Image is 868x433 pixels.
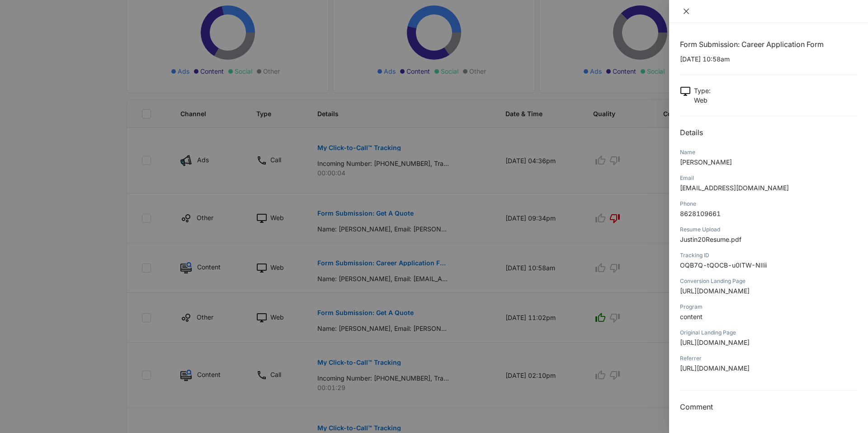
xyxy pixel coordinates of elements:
[683,8,690,15] span: close
[680,401,857,412] h3: Comment
[680,54,857,64] p: [DATE] 10:58am
[680,287,750,295] span: [URL][DOMAIN_NAME]
[680,235,741,243] span: Justin20Resume.pdf
[680,127,857,138] h2: Details
[680,39,857,50] h1: Form Submission: Career Application Form
[680,277,857,285] div: Conversion Landing Page
[680,210,721,217] span: 8628109661
[680,148,857,156] div: Name
[680,313,703,320] span: content
[680,200,857,208] div: Phone
[680,226,857,234] div: Resume Upload
[680,251,857,259] div: Tracking ID
[680,184,789,192] span: [EMAIL_ADDRESS][DOMAIN_NAME]
[680,364,750,372] span: [URL][DOMAIN_NAME]
[680,261,767,269] span: OQB7Q-tQOCB-u0ITW-NIIii
[694,86,711,95] p: Type :
[680,158,732,166] span: [PERSON_NAME]
[680,329,857,337] div: Original Landing Page
[680,354,857,362] div: Referrer
[680,7,693,15] button: Close
[680,303,857,311] div: Program
[680,339,750,346] span: [URL][DOMAIN_NAME]
[694,95,711,105] p: Web
[680,174,857,182] div: Email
